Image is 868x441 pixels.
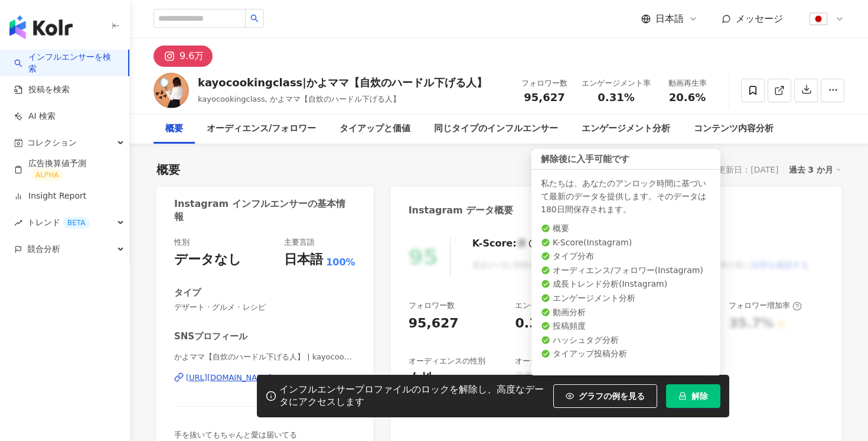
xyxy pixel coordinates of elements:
li: ハッシュタグ分析 [541,335,711,346]
li: エンゲージメント分析 [541,293,711,304]
div: 動画再生率 [665,77,710,89]
div: 過去 3 か月 [789,162,842,177]
a: searchインフルエンサーを検索 [14,51,119,74]
span: kayocookingclass, かよママ【自炊のハードル下げる人】 [198,95,400,103]
div: 概要 [165,122,183,136]
div: オーディエンスの年齢 [515,356,592,367]
img: KOL Avatar [154,73,189,108]
li: 概要 [541,223,711,235]
span: グラフの例を見る [579,391,645,401]
img: flag-Japan-800x800.png [807,8,830,30]
div: フォロワー数 [521,77,567,89]
div: エンゲージメント率 [515,300,596,311]
div: 性別 [174,237,190,248]
div: エンゲージメント分析 [582,122,670,136]
div: コンテンツ内容分析 [694,122,774,136]
span: メッセージ [736,13,783,24]
li: オーディエンス/フォロワー ( Instagram ) [541,265,711,277]
a: Insight Report [14,190,86,202]
span: トレンド [27,209,90,236]
div: タイプ [174,287,201,299]
div: フォロワー増加率 [729,300,802,311]
div: 女性 [409,370,435,388]
span: 競合分析 [27,236,60,262]
div: フォロワー数 [409,300,455,311]
div: 9.6万 [180,48,204,64]
span: かよママ【自炊のハードル下げる人】 | kayocookingclass [174,352,355,362]
button: 9.6万 [154,46,213,67]
div: 日本語 [284,251,323,269]
div: SNSプロフィール [174,330,247,343]
div: インフルエンサープロファイルのロックを解除し、高度なデータにアクセスします [279,384,547,408]
button: 解除 [666,384,720,408]
span: lock [678,392,687,400]
li: タイプ分布 [541,251,711,262]
span: 100% [326,256,355,269]
div: オーディエンス/フォロワー [207,122,316,136]
span: 解除 [691,391,708,401]
a: 広告換算値予測ALPHA [14,158,120,181]
button: グラフの例を見る [553,384,657,408]
span: search [250,14,259,22]
span: 0.31% [598,92,634,103]
div: 主要言語 [284,237,315,248]
img: logo [9,15,73,39]
div: K-Score : [472,237,538,250]
div: 私たちは、あなたのアンロック時間に基づいて最新のデータを提供します。そのデータは180日間保存されます。 [541,177,711,216]
div: タイアップと価値 [340,122,410,136]
div: 95,627 [409,314,459,333]
div: 最終更新日：[DATE] [701,165,778,174]
a: 投稿を検索 [14,84,70,96]
div: オーディエンスの性別 [409,356,485,367]
div: [URL][DOMAIN_NAME] [186,372,272,383]
a: [URL][DOMAIN_NAME] [174,372,355,383]
li: タイアップ投稿分析 [541,348,711,360]
div: エンゲージメント率 [582,77,651,89]
a: AI 検索 [14,111,56,122]
div: kayocookingclass|かよママ【自炊のハードル下げる人】 [198,75,487,90]
div: 解除後に入手可能です [531,149,720,170]
span: デザート · グルメ · レシピ [174,302,355,313]
li: 動画分析 [541,307,711,319]
span: 95,627 [524,91,564,103]
div: 0.31% [515,314,560,333]
li: K-Score ( Instagram ) [541,237,711,249]
div: Instagram インフルエンサーの基本情報 [174,197,350,224]
li: 成長トレンド分析 ( Instagram ) [541,278,711,290]
div: BETA [63,217,90,229]
span: 20.6% [669,92,706,103]
div: 同じタイプのインフルエンサー [434,122,558,136]
div: データなし [174,251,242,269]
span: コレクション [27,129,77,156]
li: 投稿頻度 [541,320,711,332]
span: rise [14,219,22,227]
div: Instagram データ概要 [409,204,514,217]
span: 日本語 [655,12,684,25]
div: 概要 [156,161,180,178]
